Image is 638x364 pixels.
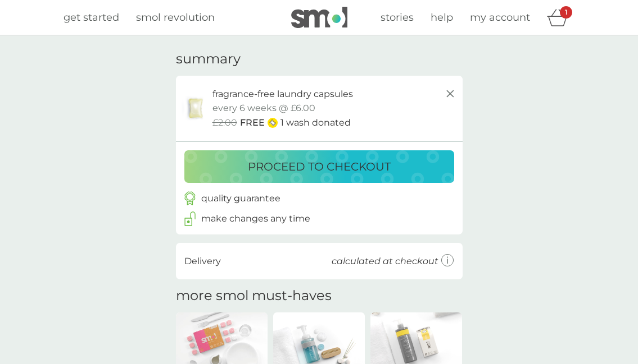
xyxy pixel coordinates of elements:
a: stories [381,10,414,26]
h2: more smol must-haves [176,288,332,304]
span: £2.00 [212,116,237,130]
p: Delivery [184,254,221,269]
div: basket [547,6,575,29]
p: 1 wash donated [280,116,351,130]
p: proceed to checkout [248,158,391,176]
a: get started [64,10,119,26]
h3: summary [176,51,241,67]
a: smol revolution [136,10,215,26]
span: help [431,11,453,24]
span: get started [64,11,119,24]
p: quality guarantee [201,191,280,206]
span: stories [381,11,414,24]
a: help [431,10,453,26]
p: calculated at checkout [332,254,438,269]
p: make changes any time [201,211,310,226]
span: smol revolution [136,11,215,24]
p: every 6 weeks @ £6.00 [212,101,315,116]
span: FREE [240,116,265,130]
a: my account [470,10,530,26]
button: proceed to checkout [184,150,454,183]
span: my account [470,11,530,24]
p: fragrance-free laundry capsules [212,87,353,102]
img: smol [291,7,347,28]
